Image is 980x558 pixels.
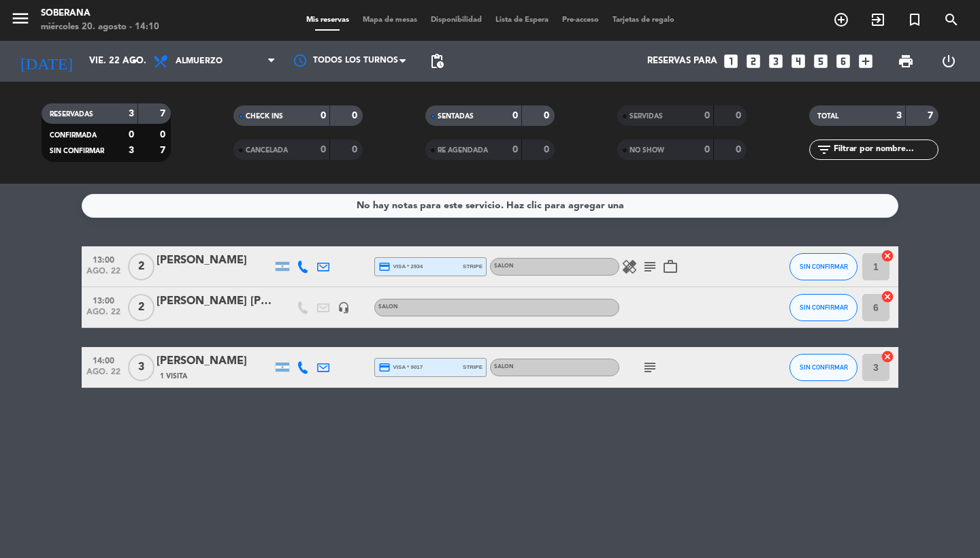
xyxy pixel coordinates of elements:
[176,56,223,66] span: Almuerzo
[86,292,120,308] span: 13:00
[86,251,120,267] span: 13:00
[789,354,857,381] button: SIN CONFIRMAR
[941,53,957,69] i: power_settings_new
[662,259,679,275] i: work_outline
[800,363,848,371] span: SIN CONFIRMAR
[128,354,154,381] span: 3
[338,301,350,314] i: headset_mic
[621,259,638,275] i: healing
[817,113,838,120] span: TOTAL
[352,145,360,154] strong: 0
[704,145,710,154] strong: 0
[129,109,134,118] strong: 3
[438,147,488,154] span: RE AGENDADA
[352,111,360,120] strong: 0
[50,148,104,154] span: SIN CONFIRMAR
[736,111,744,120] strong: 0
[833,12,849,28] i: add_circle_outline
[630,113,663,120] span: SERVIDAS
[429,53,445,69] span: pending_actions
[246,147,288,154] span: CANCELADA
[943,12,960,28] i: search
[881,249,894,263] i: cancel
[928,111,936,120] strong: 7
[800,263,848,270] span: SIN CONFIRMAR
[160,109,168,118] strong: 7
[378,304,398,310] span: SALON
[157,293,272,310] div: [PERSON_NAME] [PERSON_NAME]
[41,20,159,34] div: miércoles 20. agosto - 14:10
[789,253,857,280] button: SIN CONFIRMAR
[378,261,423,273] span: visa * 2934
[127,53,143,69] i: arrow_drop_down
[881,350,894,363] i: cancel
[906,12,923,28] i: turned_in_not
[128,294,154,321] span: 2
[10,8,31,29] i: menu
[494,364,514,370] span: SALON
[881,290,894,303] i: cancel
[160,130,168,139] strong: 0
[789,294,857,321] button: SIN CONFIRMAR
[512,111,518,120] strong: 0
[494,263,514,269] span: SALON
[812,52,830,70] i: looks_5
[704,111,710,120] strong: 0
[50,111,93,118] span: RESERVADAS
[834,52,852,70] i: looks_6
[630,147,664,154] span: NO SHOW
[86,308,120,323] span: ago. 22
[10,8,31,33] button: menu
[489,16,555,24] span: Lista de Espera
[321,111,326,120] strong: 0
[927,41,970,82] div: LOG OUT
[745,52,762,70] i: looks_two
[41,7,159,20] div: Soberana
[357,198,624,214] div: No hay notas para este servicio. Haz clic para agregar una
[870,12,886,28] i: exit_to_app
[378,361,423,374] span: visa * 9017
[789,52,807,70] i: looks_4
[832,142,938,157] input: Filtrar por nombre...
[722,52,740,70] i: looks_one
[356,16,424,24] span: Mapa de mesas
[378,261,391,273] i: credit_card
[642,259,658,275] i: subject
[463,363,483,372] span: stripe
[606,16,681,24] span: Tarjetas de regalo
[857,52,875,70] i: add_box
[321,145,326,154] strong: 0
[896,111,902,120] strong: 3
[647,56,717,67] span: Reservas para
[512,145,518,154] strong: 0
[86,352,120,367] span: 14:00
[736,145,744,154] strong: 0
[299,16,356,24] span: Mis reservas
[438,113,474,120] span: SENTADAS
[160,146,168,155] strong: 7
[642,359,658,376] i: subject
[544,111,552,120] strong: 0
[816,142,832,158] i: filter_list
[10,46,82,76] i: [DATE]
[544,145,552,154] strong: 0
[800,303,848,311] span: SIN CONFIRMAR
[555,16,606,24] span: Pre-acceso
[246,113,283,120] span: CHECK INS
[50,132,97,139] span: CONFIRMADA
[129,146,134,155] strong: 3
[424,16,489,24] span: Disponibilidad
[767,52,785,70] i: looks_3
[86,267,120,282] span: ago. 22
[128,253,154,280] span: 2
[463,262,483,271] span: stripe
[378,361,391,374] i: credit_card
[157,252,272,269] div: [PERSON_NAME]
[157,352,272,370] div: [PERSON_NAME]
[86,367,120,383] span: ago. 22
[129,130,134,139] strong: 0
[160,371,187,382] span: 1 Visita
[898,53,914,69] span: print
